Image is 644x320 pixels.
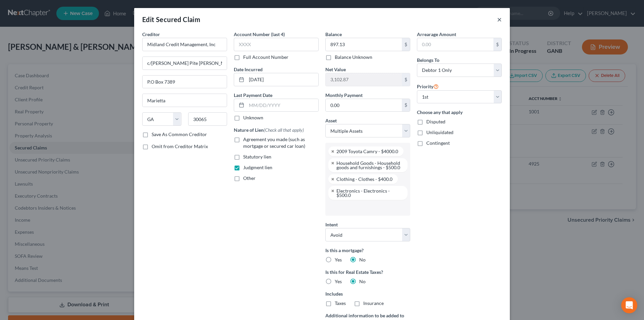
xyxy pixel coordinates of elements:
[325,31,342,38] label: Balance
[325,247,410,254] label: Is this a mortgage?
[335,279,342,284] span: Yes
[264,127,304,133] span: (Check all that apply)
[243,175,256,181] span: Other
[426,129,453,135] span: Unliquidated
[417,82,439,90] label: Priority
[417,57,439,63] span: Belongs To
[143,57,227,70] input: Enter address...
[335,300,346,306] span: Taxes
[247,73,318,86] input: MM/DD/YYYY
[325,118,337,123] span: Asset
[417,109,502,116] label: Choose any that apply
[234,31,285,38] label: Account Number (last 4)
[143,76,227,88] input: Apt, Suite, etc...
[402,99,410,112] div: $
[335,54,372,61] label: Balance Unknown
[336,189,402,197] div: Electronics - Electronics - $500.0
[234,92,272,99] label: Last Payment Date
[325,221,338,228] label: Intent
[142,38,227,51] input: Search creditor by name...
[497,15,502,23] button: ×
[493,38,501,51] div: $
[243,136,305,149] span: Agreement you made (such as mortgage or secured car loan)
[335,257,342,262] span: Yes
[417,31,456,38] label: Arrearage Amount
[152,131,207,138] label: Save As Common Creditor
[326,73,402,86] input: 0.00
[234,66,263,73] label: Date Incurred
[426,119,445,124] span: Disputed
[247,99,318,112] input: MM/DD/YYYY
[363,300,384,306] span: Insurance
[336,161,402,170] div: Household Goods - Household goods and furnishings - $500.0
[402,73,410,86] div: $
[621,297,637,313] div: Open Intercom Messenger
[243,165,272,170] span: Judgment lien
[143,94,227,107] input: Enter city...
[243,154,271,159] span: Statutory lien
[243,114,263,121] label: Unknown
[325,290,410,297] label: Includes
[326,38,402,51] input: 0.00
[426,140,450,146] span: Contingent
[243,54,288,61] label: Full Account Number
[336,149,398,153] div: 2009 Toyota Camry - $4000.0
[326,99,402,112] input: 0.00
[402,38,410,51] div: $
[325,92,363,99] label: Monthly Payment
[152,143,208,149] span: Omit from Creditor Matrix
[234,126,304,133] label: Nature of Lien
[234,38,319,51] input: XXXX
[359,257,366,262] span: No
[142,31,160,37] span: Creditor
[142,15,200,24] div: Edit Secured Claim
[325,66,346,73] label: Net Value
[417,38,493,51] input: 0.00
[188,112,227,126] input: Enter zip...
[325,269,410,276] label: Is this for Real Estate Taxes?
[336,177,392,181] div: Clothing - Clothes - $400.0
[359,279,366,284] span: No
